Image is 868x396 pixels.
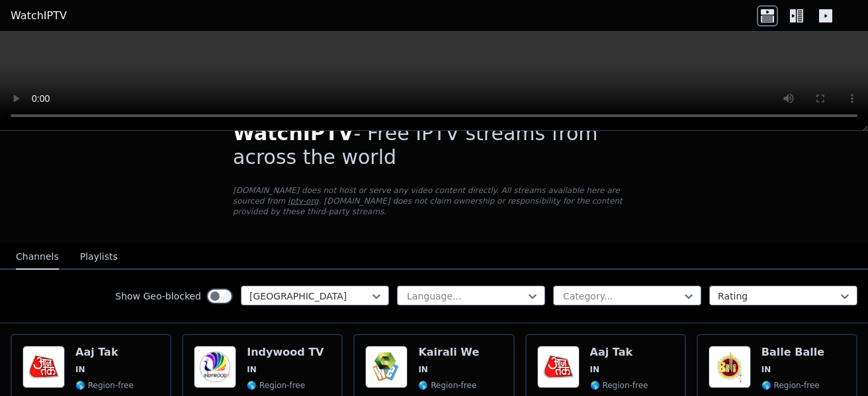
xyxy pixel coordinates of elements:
button: Playlists [80,245,118,270]
span: IN [418,364,428,375]
img: Aaj Tak [22,346,65,388]
button: Channels [16,245,59,270]
a: iptv-org [288,196,319,206]
span: IN [247,364,257,375]
span: IN [761,364,771,375]
span: 🌎 Region-free [761,380,820,391]
h6: Aaj Tak [590,346,648,359]
h6: Balle Balle [761,346,824,359]
span: 🌎 Region-free [247,380,305,391]
h6: Kairali We [418,346,479,359]
h6: Aaj Tak [75,346,134,359]
label: Show Geo-blocked [115,290,201,303]
span: IN [75,364,85,375]
h1: - Free IPTV streams from across the world [233,122,635,169]
img: Indywood TV [194,346,236,388]
span: 🌎 Region-free [75,380,134,391]
img: Balle Balle [709,346,751,388]
h6: Indywood TV [247,346,324,359]
a: WatchIPTV [11,8,67,24]
span: 🌎 Region-free [418,380,476,391]
span: WatchIPTV [233,122,354,145]
span: 🌎 Region-free [590,380,648,391]
span: IN [590,364,600,375]
p: [DOMAIN_NAME] does not host or serve any video content directly. All streams available here are s... [233,185,635,217]
img: Kairali We [365,346,408,388]
img: Aaj Tak [537,346,580,388]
